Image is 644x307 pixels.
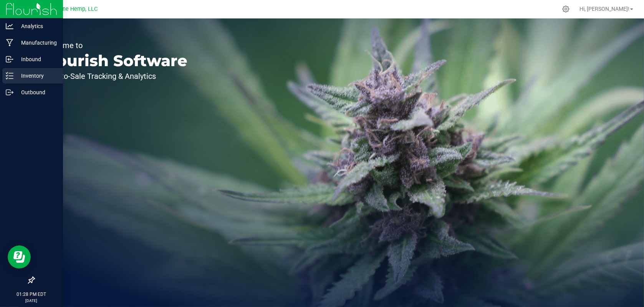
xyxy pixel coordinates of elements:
[8,245,31,269] iframe: Resource center
[6,39,13,47] inline-svg: Manufacturing
[3,298,60,304] p: [DATE]
[6,72,13,80] inline-svg: Inventory
[6,88,13,96] inline-svg: Outbound
[6,55,13,63] inline-svg: Inbound
[41,42,187,49] p: Welcome to
[13,88,60,97] p: Outbound
[579,6,629,12] span: Hi, [PERSON_NAME]!
[13,38,60,47] p: Manufacturing
[6,22,13,30] inline-svg: Analytics
[561,5,571,13] div: Manage settings
[13,22,60,31] p: Analytics
[13,71,60,80] p: Inventory
[59,6,98,12] span: One Hemp, LLC
[13,55,60,64] p: Inbound
[3,291,60,298] p: 01:28 PM EDT
[41,72,187,80] p: Seed-to-Sale Tracking & Analytics
[41,53,187,68] p: Flourish Software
